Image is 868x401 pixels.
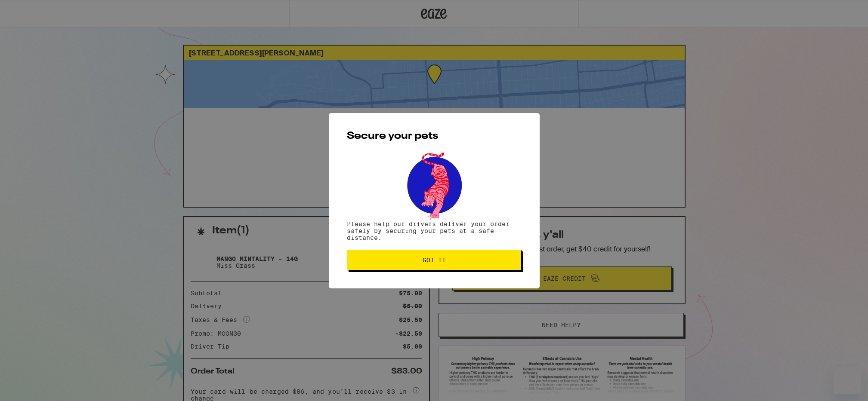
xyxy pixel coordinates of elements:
[347,220,522,241] p: Please help our drivers deliver your order safely by securing your pets at a safe distance.
[399,150,470,220] img: pets
[423,257,446,263] span: Got it
[347,131,522,141] h2: Secure your pets
[834,367,861,394] iframe: Button to launch messaging window
[347,250,522,270] button: Got it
